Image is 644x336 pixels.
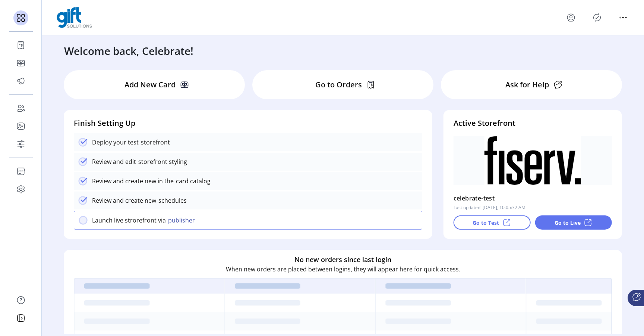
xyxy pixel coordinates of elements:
[294,255,391,265] h6: No new orders since last login
[57,7,92,28] img: logo
[454,192,495,204] p: celebrate-test
[226,265,460,274] p: When new orders are placed between logins, they will appear here for quick access.
[92,196,156,205] p: Review and create new
[174,177,211,186] p: card catalog
[92,157,136,166] p: Review and edit
[591,12,603,24] button: Publisher Panel
[156,196,187,205] p: schedules
[315,79,362,90] p: Go to Orders
[136,157,187,166] p: storefront styling
[74,118,422,129] h4: Finish Setting Up
[64,43,193,59] h3: Welcome back, Celebrate!
[454,204,525,211] p: Last updated: [DATE], 10:05:32 AM
[565,12,577,24] button: menu
[454,118,612,129] h4: Active Storefront
[92,216,166,225] p: Launch live strorefront via
[139,138,170,147] p: storefront
[92,138,139,147] p: Deploy your test
[555,219,581,227] p: Go to Live
[617,12,629,24] button: menu
[124,79,176,90] p: Add New Card
[92,177,174,186] p: Review and create new in the
[473,219,499,227] p: Go to Test
[166,216,199,225] button: publisher
[505,79,549,90] p: Ask for Help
